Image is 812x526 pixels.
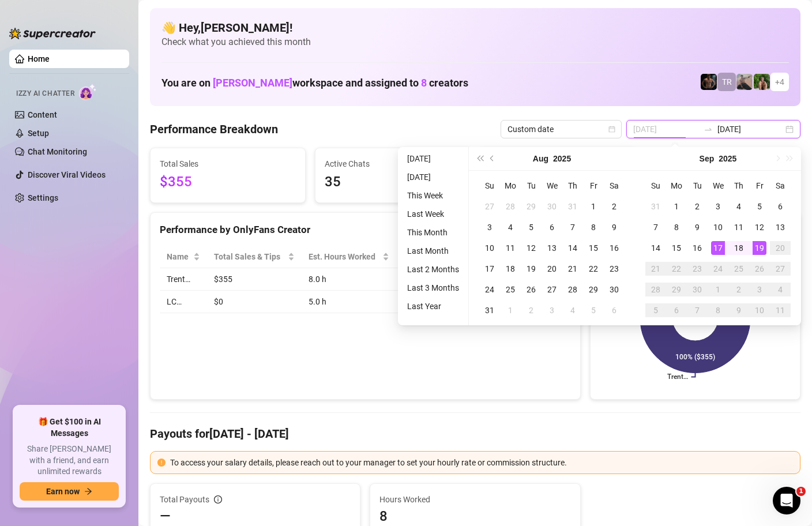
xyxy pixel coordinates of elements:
td: 2025-09-02 [687,196,708,217]
li: Last Year [403,299,464,313]
td: Trent… [160,268,207,291]
div: 28 [649,283,663,296]
span: Custom date [507,121,615,138]
td: 2025-07-27 [479,196,500,217]
span: [PERSON_NAME] [213,77,292,89]
th: Tu [687,175,708,196]
th: Total Sales & Tips [207,246,301,268]
div: 25 [503,283,517,296]
td: 2025-09-25 [728,258,749,279]
div: 1 [587,200,600,213]
span: swap-right [704,125,713,134]
div: 4 [566,303,580,317]
span: + 4 [775,76,784,88]
td: 2025-09-19 [749,238,770,258]
td: 2025-09-14 [645,238,666,258]
div: 12 [753,220,766,234]
td: 2025-08-31 [479,300,500,321]
div: 31 [566,200,580,213]
td: 2025-08-01 [583,196,604,217]
div: 27 [483,200,497,213]
td: 2025-09-05 [749,196,770,217]
td: 2025-08-23 [604,258,625,279]
td: 2025-09-03 [542,300,562,321]
li: Last Month [403,244,464,258]
div: 3 [483,220,497,234]
span: Izzy AI Chatter [16,88,74,99]
div: 18 [503,262,517,276]
div: 2 [690,200,704,213]
li: [DATE] [403,152,464,166]
td: 2025-09-21 [645,258,666,279]
td: 2025-08-02 [604,196,625,217]
div: 1 [711,283,725,296]
td: 2025-08-20 [542,258,562,279]
div: 25 [732,262,746,276]
td: 2025-09-24 [708,258,728,279]
input: End date [717,123,783,136]
span: Active Chats [325,157,461,170]
div: 6 [545,220,559,234]
button: Choose a year [553,147,571,170]
h4: 👋 Hey, [PERSON_NAME] ! [161,20,789,36]
td: 2025-08-13 [542,238,562,258]
div: 19 [524,262,538,276]
text: Trent… [667,373,687,381]
span: Hours Worked [379,493,570,506]
td: 2025-09-09 [687,217,708,238]
th: We [708,175,728,196]
td: $355 [207,268,301,291]
iframe: Intercom live chat [773,487,800,514]
span: Check what you achieved this month [161,36,789,48]
div: 5 [649,303,663,317]
td: 2025-09-22 [666,258,687,279]
th: Fr [583,175,604,196]
span: Total Sales & Tips [214,250,285,263]
div: 4 [503,220,517,234]
button: Last year (Control + left) [473,147,486,170]
th: Su [479,175,500,196]
span: 8 [379,507,570,525]
td: 2025-10-03 [749,279,770,300]
div: 2 [524,303,538,317]
div: 30 [690,283,704,296]
h4: Payouts for [DATE] - [DATE] [150,426,800,442]
div: 7 [566,220,580,234]
td: 2025-08-29 [583,279,604,300]
td: 2025-08-21 [562,258,583,279]
td: 2025-08-08 [583,217,604,238]
div: 16 [690,241,704,255]
img: logo-BBDzfeDw.svg [9,28,96,39]
h4: Performance Breakdown [150,121,278,137]
div: 6 [607,303,621,317]
button: Choose a month [533,147,548,170]
th: Sa [604,175,625,196]
td: 2025-09-06 [604,300,625,321]
td: 8.0 h [302,268,396,291]
td: 2025-08-11 [500,238,521,258]
a: Setup [28,129,49,138]
div: 22 [587,262,600,276]
div: 28 [503,200,517,213]
td: 2025-10-01 [708,279,728,300]
a: Home [28,54,50,63]
td: 2025-09-06 [770,196,791,217]
td: 2025-09-12 [749,217,770,238]
button: Choose a month [700,147,715,170]
img: Trent [701,74,717,90]
div: 5 [587,303,600,317]
td: 2025-09-03 [708,196,728,217]
th: Th [728,175,749,196]
div: 6 [670,303,683,317]
div: 1 [670,200,683,213]
div: 21 [566,262,580,276]
div: 10 [711,220,725,234]
td: 2025-09-30 [687,279,708,300]
td: 2025-09-23 [687,258,708,279]
td: 2025-08-06 [542,217,562,238]
span: Share [PERSON_NAME] with a friend, and earn unlimited rewards [20,444,119,478]
td: 2025-10-07 [687,300,708,321]
div: 2 [607,200,621,213]
div: 6 [773,200,787,213]
div: 3 [545,303,559,317]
